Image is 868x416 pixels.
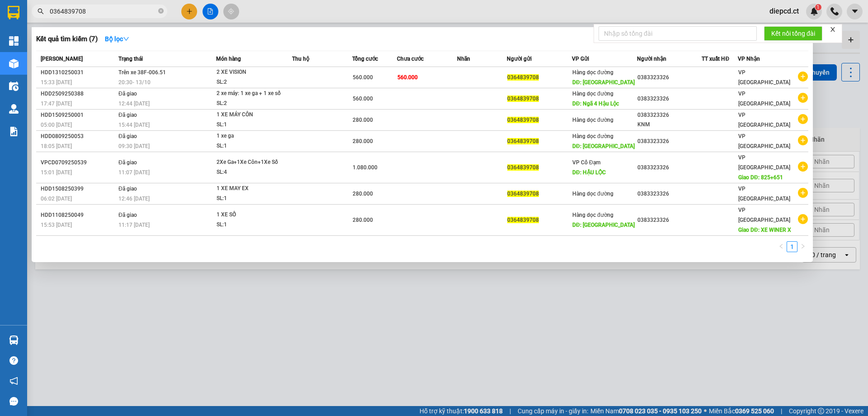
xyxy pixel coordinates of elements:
[158,7,164,16] span: close-circle
[507,74,539,81] span: 0364839708
[738,69,790,86] span: VP [GEOGRAPHIC_DATA]
[9,104,19,114] img: warehouse-icon
[41,143,72,149] span: 18:05 [DATE]
[572,169,606,176] span: DĐ: HẬU LỘC
[572,117,613,123] span: Hàng dọc đường
[572,100,619,107] span: DĐ: Ngã 4 Hậu Lộc
[9,397,18,406] span: message
[9,356,18,365] span: question-circle
[41,68,116,77] div: HDD1310250031
[50,6,156,16] input: Tìm tên, số ĐT hoặc mã đơn
[830,26,836,33] span: close
[217,167,284,177] div: SL: 4
[776,241,787,252] button: left
[507,138,539,144] span: 0364839708
[118,112,137,118] span: Đã giao
[217,210,284,220] div: 1 XE SỐ
[637,137,702,146] div: 0383323326
[787,242,797,252] a: 1
[800,244,806,249] span: right
[118,186,137,192] span: Đã giao
[572,159,600,166] span: VP Cổ Đạm
[507,191,539,197] span: 0364839708
[41,100,72,107] span: 17:47 [DATE]
[41,132,116,141] div: HDD0809250053
[41,89,116,99] div: HDD2509250388
[118,133,137,139] span: Đã giao
[798,214,808,224] span: plus-circle
[216,56,241,62] span: Món hàng
[798,93,808,103] span: plus-circle
[353,164,377,171] span: 1.080.000
[797,241,808,252] li: Next Page
[217,141,284,151] div: SL: 1
[217,158,284,167] div: 2Xe Ga+1Xe Côn+1Xe Số
[572,143,635,149] span: DĐ: [GEOGRAPHIC_DATA]
[738,133,790,149] span: VP [GEOGRAPHIC_DATA]
[352,56,378,62] span: Tổng cước
[41,158,116,167] div: VPCD0709250539
[118,91,137,97] span: Đã giao
[572,56,589,62] span: VP Gửi
[738,112,790,128] span: VP [GEOGRAPHIC_DATA]
[637,215,702,225] div: 0383323326
[118,69,166,76] span: Trên xe 38F-006.51
[764,26,822,41] button: Kết nối tổng đài
[507,56,532,62] span: Người gửi
[41,169,72,176] span: 15:01 [DATE]
[797,241,808,252] button: right
[572,69,613,76] span: Hàng dọc đường
[738,56,760,62] span: VP Nhận
[41,56,83,62] span: [PERSON_NAME]
[217,89,284,99] div: 2 xe máy: 1 xe ga + 1 xe số
[738,91,790,107] span: VP [GEOGRAPHIC_DATA]
[41,79,72,86] span: 15:33 [DATE]
[599,26,757,41] input: Nhập số tổng đài
[217,184,284,194] div: 1 XE MAY EX
[507,117,539,123] span: 0364839708
[353,217,373,223] span: 280.000
[572,91,613,97] span: Hàng dọc đường
[118,212,137,218] span: Đã giao
[637,120,702,129] div: KNM
[217,110,284,120] div: 1 XE MÁY CÔN
[9,127,19,136] img: solution-icon
[738,207,790,223] span: VP [GEOGRAPHIC_DATA]
[36,34,98,44] h3: Kết quả tìm kiếm ( 7 )
[105,35,129,43] strong: Bộ lọc
[798,188,808,198] span: plus-circle
[637,110,702,120] div: 0383323326
[41,222,72,228] span: 15:53 [DATE]
[572,191,613,197] span: Hàng dọc đường
[158,8,164,14] span: close-circle
[118,143,150,149] span: 09:30 [DATE]
[457,56,470,62] span: Nhãn
[798,162,808,172] span: plus-circle
[778,244,784,249] span: left
[353,191,373,197] span: 280.000
[118,159,137,166] span: Đã giao
[738,154,790,171] span: VP [GEOGRAPHIC_DATA]
[397,74,418,81] span: 560.000
[738,186,790,202] span: VP [GEOGRAPHIC_DATA]
[9,59,19,68] img: warehouse-icon
[637,163,702,172] div: 0383323326
[787,241,797,252] li: 1
[507,217,539,223] span: 0364839708
[41,184,116,194] div: HDD1508250399
[41,122,72,128] span: 05:00 [DATE]
[8,6,19,19] img: logo-vxr
[118,79,151,86] span: 20:30 - 13/10
[572,222,635,228] span: DĐ: [GEOGRAPHIC_DATA]
[217,220,284,230] div: SL: 1
[353,96,373,102] span: 560.000
[9,81,19,91] img: warehouse-icon
[572,133,613,139] span: Hàng dọc đường
[38,8,44,14] span: search
[118,56,143,62] span: Trạng thái
[637,73,702,82] div: 0383323326
[123,36,129,42] span: down
[353,74,373,81] span: 560.000
[353,138,373,144] span: 280.000
[637,56,666,62] span: Người nhận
